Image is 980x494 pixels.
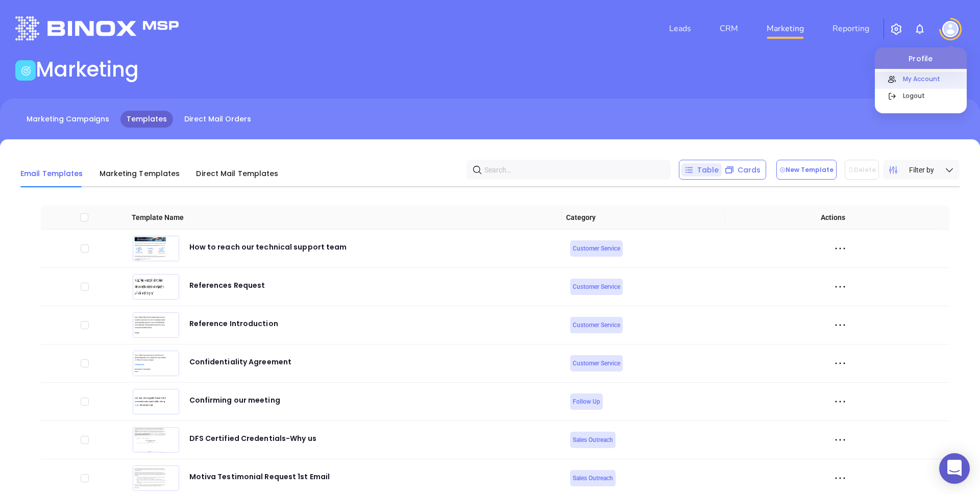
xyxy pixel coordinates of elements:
[189,356,292,376] div: Confidentiality Agreement
[189,471,330,491] div: Motiva Testimonial Request 1st Email
[573,243,620,254] span: Customer Service
[573,396,600,407] span: Follow Up
[909,164,934,176] span: Filter by
[845,160,879,180] button: Delete
[898,90,967,101] p: Logout
[36,57,139,82] h1: Marketing
[196,168,278,179] span: Direct Mail Templates
[716,18,742,39] a: CRM
[898,73,967,84] p: My Account
[828,18,873,39] a: Reporting
[681,163,722,177] div: Table
[725,206,942,230] th: Actions
[189,279,265,300] div: References Request
[120,111,173,128] a: Templates
[875,47,967,64] p: Profile
[573,434,613,446] span: Sales Outreach
[20,168,83,179] span: Email Templates
[573,319,620,331] span: Customer Service
[914,23,926,35] img: iconNotification
[763,18,808,39] a: Marketing
[128,206,562,230] th: Template Name
[573,281,620,292] span: Customer Service
[562,206,725,230] th: Category
[875,72,967,89] a: My Account
[665,18,695,39] a: Leads
[573,473,613,484] span: Sales Outreach
[20,111,115,128] a: Marketing Campaigns
[189,241,347,261] div: How to reach our technical support team
[484,162,657,178] input: Search…
[890,23,902,35] img: iconSetting
[942,21,959,37] img: user
[15,16,179,40] img: logo
[189,394,280,414] div: Confirming our meeting
[722,163,764,177] div: Cards
[189,317,278,338] div: Reference Introduction
[189,432,316,453] div: DFS Certified Credentials-Why us
[573,358,620,369] span: Customer Service
[776,160,837,180] button: New Template
[100,168,180,179] span: Marketing Templates
[178,111,257,128] a: Direct Mail Orders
